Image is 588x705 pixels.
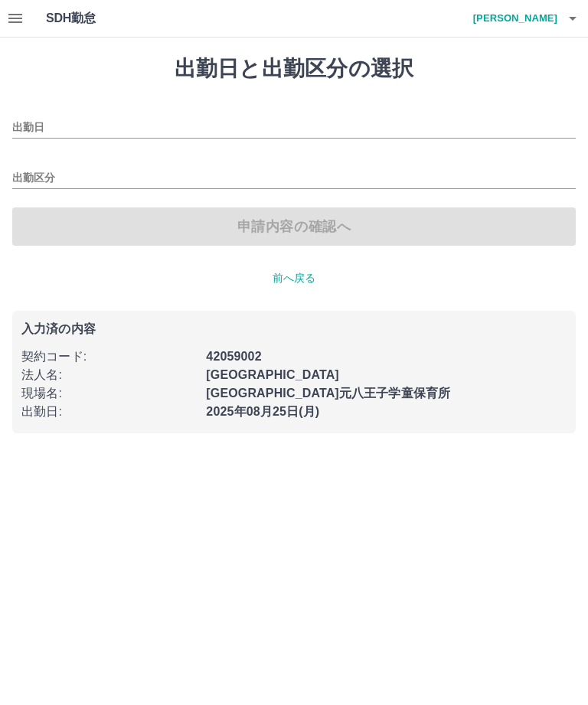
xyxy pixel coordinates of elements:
b: [GEOGRAPHIC_DATA]元八王子学童保育所 [206,387,450,400]
p: 前へ戻る [12,270,576,286]
p: 入力済の内容 [21,323,567,335]
b: 42059002 [206,350,261,363]
p: 契約コード : [21,348,197,366]
h1: 出勤日と出勤区分の選択 [12,56,576,82]
p: 現場名 : [21,384,197,403]
p: 出勤日 : [21,403,197,421]
p: 法人名 : [21,366,197,384]
b: 2025年08月25日(月) [206,405,319,418]
b: [GEOGRAPHIC_DATA] [206,368,339,381]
